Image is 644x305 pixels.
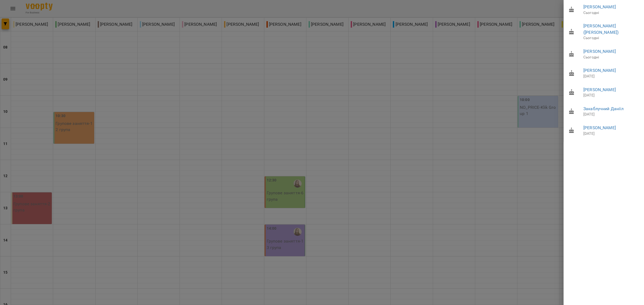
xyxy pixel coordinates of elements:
[583,112,640,117] p: [DATE]
[583,106,624,111] a: Закаблучний Даніїл
[583,49,616,54] a: [PERSON_NAME]
[583,74,640,79] p: [DATE]
[583,93,640,98] p: [DATE]
[583,23,619,35] a: [PERSON_NAME] ([PERSON_NAME])
[583,4,616,9] a: [PERSON_NAME]
[583,10,640,16] p: Сьогодні
[583,131,640,136] p: [DATE]
[583,35,640,41] p: Сьогодні
[583,68,616,73] a: [PERSON_NAME]
[583,87,616,92] a: [PERSON_NAME]
[583,125,616,130] a: [PERSON_NAME]
[583,55,640,60] p: Сьогодні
